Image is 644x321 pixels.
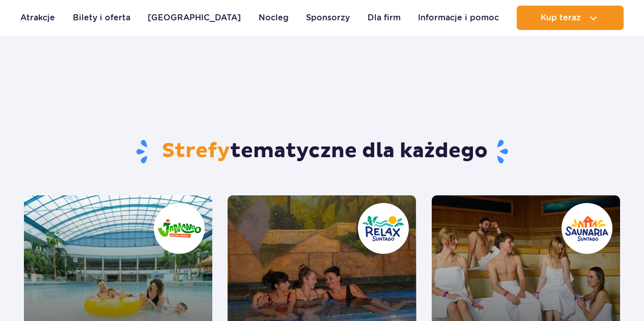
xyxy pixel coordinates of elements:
a: Bilety i oferta [73,6,130,30]
a: Atrakcje [20,6,55,30]
a: Informacje i pomoc [418,6,499,30]
span: Kup teraz [541,13,581,22]
a: Nocleg [259,6,289,30]
a: [GEOGRAPHIC_DATA] [148,6,241,30]
span: Strefy [162,138,230,164]
a: Dla firm [368,6,401,30]
a: Sponsorzy [306,6,350,30]
button: Kup teraz [517,6,624,30]
h1: tematyczne dla każdego [24,138,620,165]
